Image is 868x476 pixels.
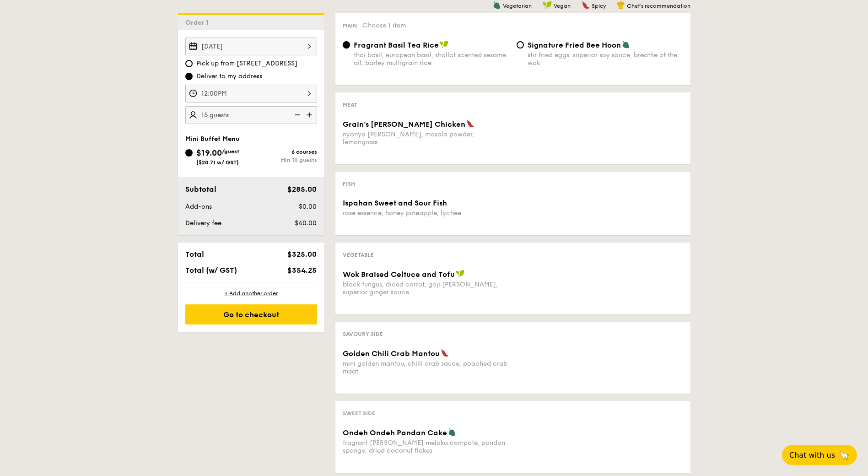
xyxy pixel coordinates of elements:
[839,450,850,460] span: 🦙
[251,149,317,155] div: 6 courses
[196,59,297,68] span: Pick up from [STREET_ADDRESS]
[554,3,571,9] span: Vegan
[287,266,317,275] span: $354.25
[185,266,237,275] span: Total (w/ GST)
[448,428,456,436] img: icon-vegetarian.fe4039eb.svg
[441,349,449,357] img: icon-spicy.37a8142b.svg
[185,304,317,325] div: Go to checkout
[287,250,317,259] span: $325.00
[343,281,509,296] div: black fungus, diced carrot, goji [PERSON_NAME], superior ginger sauce
[185,38,317,55] input: Event date
[185,219,221,227] span: Delivery fee
[617,1,625,9] img: icon-chef-hat.a58ddaea.svg
[343,130,509,146] div: nyonya [PERSON_NAME], masala powder, lemongrass
[196,159,239,166] span: ($20.71 w/ GST)
[582,1,590,9] img: icon-spicy.37a8142b.svg
[222,148,239,155] span: /guest
[185,19,212,27] span: Order 1
[592,3,606,9] span: Spicy
[185,290,317,297] div: + Add another order
[343,41,350,49] input: Fragrant Basil Tea Ricethai basil, european basil, shallot scented sesame oil, barley multigrain ...
[627,3,690,9] span: Chef's recommendation
[354,51,509,67] div: thai basil, european basil, shallot scented sesame oil, barley multigrain rice
[343,410,375,416] span: Sweet Side
[303,106,317,124] img: icon-add.58712e84.svg
[343,428,447,437] span: Ondeh Ondeh Pandan Cake
[196,148,222,158] span: $19.00
[456,270,465,278] img: icon-vegan.f8ff3823.svg
[185,106,317,124] input: Number of guests
[503,3,532,9] span: Vegetarian
[343,120,465,129] span: Grain's [PERSON_NAME] Chicken
[543,1,552,9] img: icon-vegan.f8ff3823.svg
[343,102,357,108] span: Meat
[185,60,193,67] input: Pick up from [STREET_ADDRESS]
[185,185,216,194] span: Subtotal
[343,22,357,29] span: Main
[287,185,317,194] span: $285.00
[299,203,317,211] span: $0.00
[343,331,383,337] span: Savoury Side
[185,85,317,103] input: Event time
[185,250,204,259] span: Total
[295,219,317,227] span: $40.00
[251,157,317,163] div: Min 10 guests
[789,451,835,460] span: Chat with us
[466,119,474,128] img: icon-spicy.37a8142b.svg
[528,41,621,49] span: Signature Fried Bee Hoon
[343,252,374,258] span: Vegetable
[343,360,509,375] div: mini golden mantou, chilli crab sauce, poached crab meat
[362,22,406,29] span: Choose 1 item
[343,209,509,217] div: rose essence, honey pineapple, lychee
[622,40,630,49] img: icon-vegetarian.fe4039eb.svg
[185,149,193,157] input: $19.00/guest($20.71 w/ GST)6 coursesMin 10 guests
[343,349,440,358] span: Golden Chili Crab Mantou
[493,1,501,9] img: icon-vegetarian.fe4039eb.svg
[528,51,683,67] div: stir fried eggs, superior soy sauce, breathe of the wok
[517,41,524,49] input: Signature Fried Bee Hoonstir fried eggs, superior soy sauce, breathe of the wok
[185,135,240,143] span: Mini Buffet Menu
[782,445,857,465] button: Chat with us🦙
[343,181,355,187] span: Fish
[440,40,449,49] img: icon-vegan.f8ff3823.svg
[354,41,439,49] span: Fragrant Basil Tea Rice
[185,73,193,80] input: Deliver to my address
[343,439,509,454] div: fragrant [PERSON_NAME] melaka compote, pandan sponge, dried coconut flakes
[343,199,447,207] span: Ispahan Sweet and Sour Fish
[290,106,303,124] img: icon-reduce.1d2dbef1.svg
[185,203,212,211] span: Add-ons
[196,72,262,81] span: Deliver to my address
[343,270,455,279] span: Wok Braised Celtuce and Tofu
